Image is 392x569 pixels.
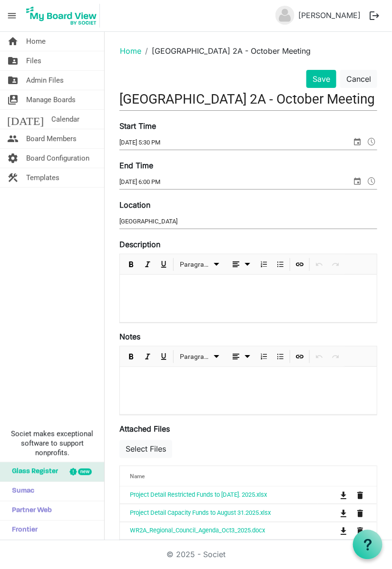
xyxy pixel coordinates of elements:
[157,259,170,270] button: Underline
[23,4,100,28] img: My Board View Logo
[294,6,364,25] a: [PERSON_NAME]
[26,168,59,187] span: Templates
[337,489,350,502] button: Download
[141,259,154,270] button: Italic
[317,522,377,540] td: is Command column column header
[139,347,156,366] div: Italic
[3,7,21,25] span: menu
[26,90,76,109] span: Manage Boards
[7,168,19,187] span: construction
[78,469,92,475] div: new
[141,45,311,57] li: [GEOGRAPHIC_DATA] 2A - October Meeting
[175,254,225,274] div: Formats
[317,487,377,504] td: is Command column column header
[256,254,272,274] div: Numbered List
[292,347,308,366] div: Insert Link
[23,4,104,28] a: My Board View Logo
[119,160,153,171] label: End Time
[306,70,336,88] button: Save
[340,70,377,88] button: Cancel
[258,351,271,363] button: Numbered List
[352,175,363,187] span: select
[7,463,58,482] span: Glass Register
[156,347,172,366] div: Underline
[26,51,41,70] span: Files
[337,524,350,538] button: Download
[125,351,138,363] button: Bold
[275,6,294,25] img: no-profile-picture.svg
[353,506,367,520] button: Remove
[353,489,367,502] button: Remove
[7,149,19,168] span: settings
[123,254,139,274] div: Bold
[7,32,19,51] span: home
[119,423,170,434] label: Attached Files
[7,501,52,521] span: Partner Web
[175,347,225,366] div: Formats
[227,351,255,363] button: dropdownbutton
[7,521,38,540] span: Frontier
[120,487,317,504] td: Project Detail Restricted Funds to August 31. 2025.xlsx is template cell column header Name
[225,347,256,366] div: Alignments
[337,506,350,520] button: Download
[353,524,367,538] button: Remove
[292,254,308,274] div: Insert Link
[225,254,256,274] div: Alignments
[256,347,272,366] div: Numbered List
[274,351,287,363] button: Bulleted List
[119,88,377,110] input: Title
[125,259,138,270] button: Bold
[7,51,19,70] span: folder_shared
[26,32,46,51] span: Home
[51,110,79,129] span: Calendar
[130,527,265,534] a: WR2A_Regional_Council_Agenda_Oct3_2025.docx
[130,492,267,499] a: Project Detail Restricted Funds to [DATE]. 2025.xlsx
[7,71,19,90] span: folder_shared
[272,254,288,274] div: Bulleted List
[119,199,150,211] label: Location
[294,259,306,270] button: Insert Link
[4,429,100,458] span: Societ makes exceptional software to support nonprofits.
[119,120,156,132] label: Start Time
[258,259,271,270] button: Numbered List
[294,351,306,363] button: Insert Link
[274,259,287,270] button: Bulleted List
[177,351,224,363] button: Paragraph dropdownbutton
[180,351,211,363] span: Paragraph
[119,331,140,342] label: Notes
[7,482,34,501] span: Sumac
[177,259,224,270] button: Paragraph dropdownbutton
[26,149,89,168] span: Board Configuration
[272,347,288,366] div: Bulleted List
[167,550,225,559] a: © 2025 - Societ
[130,473,145,480] span: Name
[227,259,255,270] button: dropdownbutton
[156,254,172,274] div: Underline
[26,129,77,148] span: Board Members
[141,351,154,363] button: Italic
[180,259,211,270] span: Paragraph
[26,71,64,90] span: Admin Files
[120,522,317,540] td: WR2A_Regional_Council_Agenda_Oct3_2025.docx is template cell column header Name
[139,254,156,274] div: Italic
[157,351,170,363] button: Underline
[119,239,160,250] label: Description
[364,6,384,26] button: logout
[130,510,271,517] a: Project Detail Capacity Funds to August 31.2025.xlsx
[120,504,317,521] td: Project Detail Capacity Funds to August 31.2025.xlsx is template cell column header Name
[352,135,363,148] span: select
[7,110,44,129] span: [DATE]
[317,504,377,521] td: is Command column column header
[7,129,19,148] span: people
[119,440,172,458] button: Select Files
[120,46,141,56] a: Home
[7,90,19,109] span: switch_account
[123,347,139,366] div: Bold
